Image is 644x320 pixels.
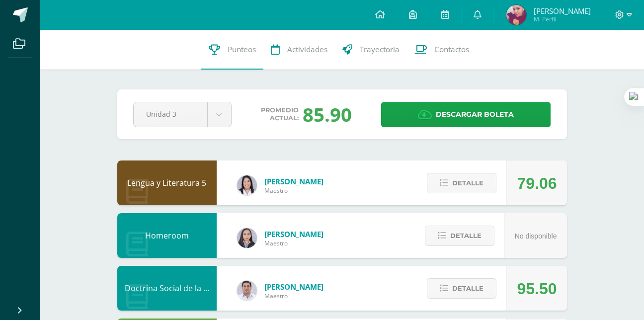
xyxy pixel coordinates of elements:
span: Actividades [287,44,327,55]
span: [PERSON_NAME] [534,6,591,16]
span: Descargar boleta [436,102,514,127]
span: Contactos [434,44,469,55]
span: Punteos [228,44,256,55]
button: Detalle [427,278,496,299]
span: Trayectoria [360,44,400,55]
span: Detalle [452,279,483,298]
span: [PERSON_NAME] [264,282,323,292]
div: Homeroom [117,213,217,258]
a: Unidad 3 [134,102,231,127]
button: Detalle [427,173,496,193]
div: 95.50 [517,266,557,311]
img: 15aaa72b904403ebb7ec886ca542c491.png [237,281,257,301]
a: Punteos [201,30,263,70]
span: Maestro [264,186,323,195]
div: 79.06 [517,161,557,206]
div: Lengua y Literatura 5 [117,160,217,205]
img: fd1196377973db38ffd7ffd912a4bf7e.png [237,175,257,195]
span: Mi Perfil [534,15,591,23]
span: Maestro [264,239,323,247]
span: [PERSON_NAME] [264,176,323,186]
a: Actividades [263,30,335,70]
div: Doctrina Social de la Iglesia [117,266,217,311]
a: Contactos [407,30,477,70]
span: Detalle [450,227,482,245]
div: 85.90 [303,101,352,127]
span: Maestro [264,292,323,300]
a: Trayectoria [335,30,407,70]
span: [PERSON_NAME] [264,229,323,239]
span: Unidad 3 [146,102,195,126]
span: Detalle [452,174,483,192]
img: 56fa8ae54895f260aaa680a71fb556c5.png [506,5,526,25]
a: Descargar boleta [381,102,551,127]
button: Detalle [425,226,494,246]
span: No disponible [515,232,557,240]
span: Promedio actual: [261,106,299,122]
img: 35694fb3d471466e11a043d39e0d13e5.png [237,228,257,248]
